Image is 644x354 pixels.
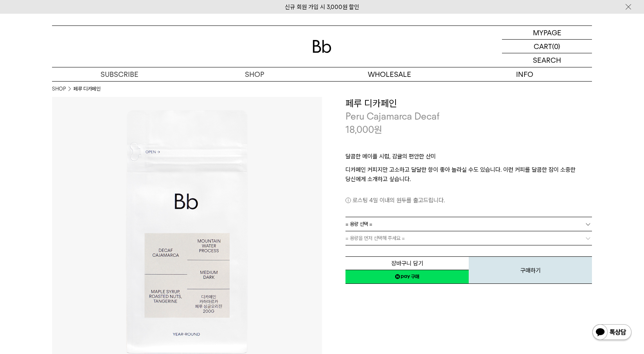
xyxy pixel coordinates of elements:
[345,196,592,205] p: 로스팅 4일 이내의 원두를 출고드립니다.
[313,40,331,53] img: 로고
[345,217,372,231] span: = 용량 선택 =
[533,53,561,67] p: SEARCH
[469,256,592,284] button: 구매하기
[502,40,592,53] a: CART (0)
[374,124,382,135] span: 원
[74,85,101,93] li: 페루 디카페인
[285,4,359,11] a: 신규 회원 가입 시 3,000원 할인
[533,26,561,39] p: MYPAGE
[52,67,187,81] a: SUBSCRIBE
[345,110,592,123] p: Peru Cajamarca Decaf
[502,26,592,40] a: MYPAGE
[345,270,469,284] a: 새창
[345,256,469,270] button: 장바구니 담기
[187,67,322,81] a: SHOP
[322,67,457,81] p: WHOLESALE
[52,85,66,93] a: SHOP
[552,40,560,53] p: (0)
[345,152,592,165] p: 달콤한 메이플 시럽, 감귤의 편안한 산미
[345,123,382,136] p: 18,000
[345,97,592,110] h3: 페루 디카페인
[457,67,592,81] p: INFO
[534,40,552,53] p: CART
[592,323,632,342] img: 카카오톡 채널 1:1 채팅 버튼
[345,231,405,245] span: = 용량을 먼저 선택해 주세요 =
[345,165,592,184] p: 디카페인 커피지만 고소하고 달달한 향이 좋아 놀라실 수도 있습니다. 이런 커피를 달콤한 잠이 소중한 당신에게 소개하고 싶습니다.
